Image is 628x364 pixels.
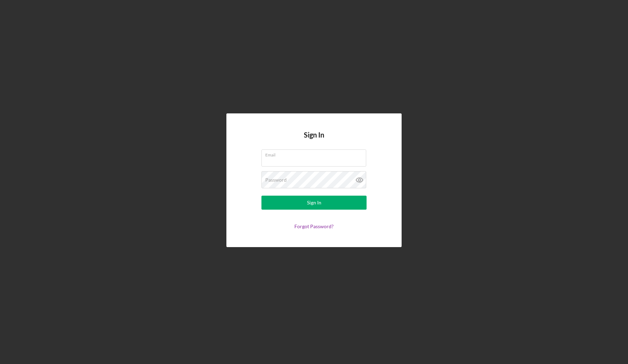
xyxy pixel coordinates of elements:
[294,223,334,229] a: Forgot Password?
[304,131,324,149] h4: Sign In
[307,196,321,210] div: Sign In
[265,150,366,157] label: Email
[265,177,287,183] label: Password
[261,196,367,210] button: Sign In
